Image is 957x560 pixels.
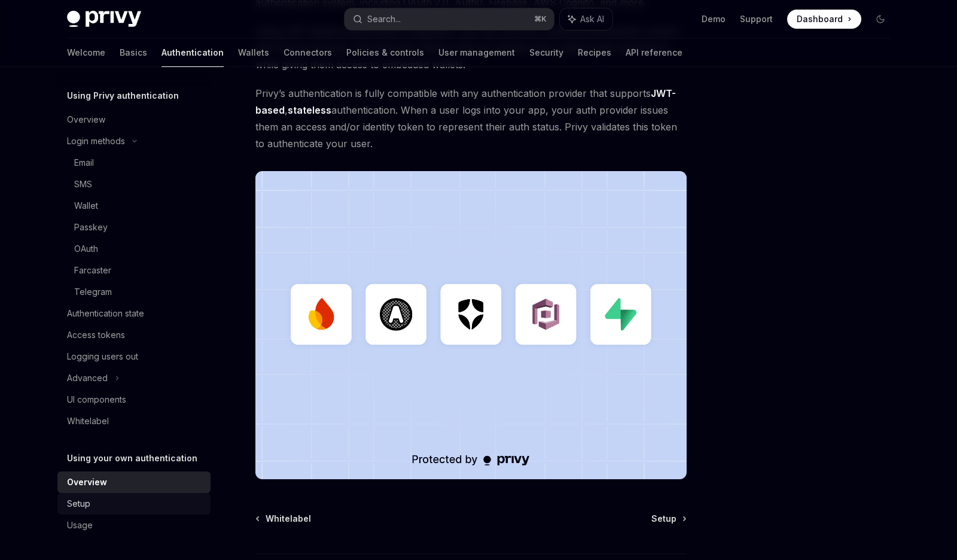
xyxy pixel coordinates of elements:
[67,497,90,511] div: Setup
[367,12,401,26] div: Search...
[67,89,179,103] h5: Using Privy authentication
[67,112,105,127] div: Overview
[74,199,98,213] div: Wallet
[626,38,682,67] a: API reference
[67,328,125,342] div: Access tokens
[67,518,93,532] div: Usage
[651,513,685,525] a: Setup
[255,85,687,152] span: Privy’s authentication is fully compatible with any authentication provider that supports , authe...
[67,11,141,28] img: dark logo
[57,410,211,432] a: Whitelabel
[255,171,687,479] img: JWT-based auth splash
[57,238,211,260] a: OAuth
[67,306,144,321] div: Authentication state
[57,346,211,367] a: Logging users out
[74,285,112,299] div: Telegram
[74,156,94,170] div: Email
[67,134,125,148] div: Login methods
[651,513,676,525] span: Setup
[57,281,211,303] a: Telegram
[702,13,726,25] a: Demo
[787,10,861,29] a: Dashboard
[57,303,211,324] a: Authentication state
[67,475,107,489] div: Overview
[67,38,105,67] a: Welcome
[57,260,211,281] a: Farcaster
[161,38,224,67] a: Authentication
[797,13,843,25] span: Dashboard
[120,38,147,67] a: Basics
[534,14,547,24] span: ⌘ K
[346,38,424,67] a: Policies & controls
[238,38,269,67] a: Wallets
[578,38,611,67] a: Recipes
[529,38,563,67] a: Security
[57,109,211,130] a: Overview
[74,263,111,278] div: Farcaster
[74,177,92,191] div: SMS
[67,371,108,385] div: Advanced
[871,10,890,29] button: Toggle dark mode
[74,242,98,256] div: OAuth
[57,324,211,346] a: Access tokens
[257,513,311,525] a: Whitelabel
[57,195,211,217] a: Wallet
[57,389,211,410] a: UI components
[57,493,211,515] a: Setup
[284,38,332,67] a: Connectors
[67,414,109,428] div: Whitelabel
[74,220,108,235] div: Passkey
[57,174,211,195] a: SMS
[560,8,612,30] button: Ask AI
[67,392,126,407] div: UI components
[67,349,138,364] div: Logging users out
[438,38,515,67] a: User management
[67,451,197,465] h5: Using your own authentication
[266,513,311,525] span: Whitelabel
[57,471,211,493] a: Overview
[57,152,211,174] a: Email
[345,8,554,30] button: Search...⌘K
[57,217,211,238] a: Passkey
[288,104,331,117] a: stateless
[740,13,773,25] a: Support
[580,13,604,25] span: Ask AI
[57,515,211,536] a: Usage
